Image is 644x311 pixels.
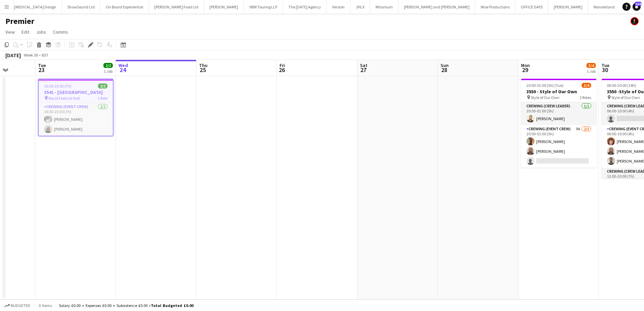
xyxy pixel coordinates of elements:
span: 29 [520,66,530,74]
span: 26 [279,66,285,74]
span: Tue [602,62,609,68]
button: [PERSON_NAME] [548,0,588,13]
a: Jobs [33,28,49,36]
div: 1 Job [104,69,112,74]
span: Wed [119,62,128,68]
span: 06:00-20:00 (14h) [607,83,636,88]
span: 0 items [37,303,53,308]
span: Sat [360,62,367,68]
span: 23 [37,66,46,74]
a: Comms [50,28,71,36]
button: Budgeted [3,302,31,309]
button: Wonderland [588,0,620,13]
span: 3/4 [582,83,591,88]
span: Style of Our Own [531,95,559,100]
span: 114 [635,2,641,6]
button: [PERSON_NAME] Food Ltd [149,0,204,13]
span: 2 Roles [580,95,591,100]
h3: 3550 - Style of Our Own [521,89,597,95]
span: Tue [38,62,46,68]
a: Edit [19,28,32,36]
button: [PERSON_NAME] [204,0,244,13]
span: Edit [22,29,29,35]
button: Version [327,0,350,13]
button: Mitanium [370,0,398,13]
button: OFFICE DAYS [515,0,548,13]
span: Royal Festival Hall [49,96,80,101]
h3: 3541 - [GEOGRAPHIC_DATA] [39,89,113,95]
a: View [3,28,18,36]
button: VBW Touring LLP [244,0,283,13]
div: [DATE] [5,52,21,59]
span: 2/2 [98,83,107,89]
span: 1 Role [98,96,107,101]
span: Sun [441,62,449,68]
button: Wise Productions [475,0,515,13]
span: Mon [521,62,530,68]
button: JHLX [350,0,370,13]
span: Jobs [36,29,46,35]
span: 20:00-01:00 (5h) (Tue) [526,83,563,88]
span: Style of Our Own [611,95,640,100]
span: 28 [440,66,449,74]
app-card-role: Crewing (Event Crew)9A2/320:00-01:00 (5h)[PERSON_NAME][PERSON_NAME] [521,125,597,168]
span: Week 38 [22,53,39,58]
span: View [5,29,15,35]
div: BST [42,53,49,58]
span: 24 [118,66,128,74]
span: 16:30-23:30 (7h) [44,83,71,89]
span: 27 [359,66,367,74]
span: 3/4 [586,63,596,68]
span: 30 [601,66,609,74]
span: 2/2 [103,63,113,68]
span: Comms [53,29,68,35]
button: [PERSON_NAME] and [PERSON_NAME] [398,0,475,13]
app-card-role: Crewing (Crew Leader)1/120:00-01:00 (5h)[PERSON_NAME] [521,102,597,125]
span: Budgeted [11,303,30,308]
div: Salary £0.00 + Expenses £0.00 + Subsistence £0.00 = [59,303,193,308]
div: 1 Job [587,69,595,74]
a: 114 [633,3,641,11]
app-job-card: 16:30-23:30 (7h)2/23541 - [GEOGRAPHIC_DATA] Royal Festival Hall1 RoleCrewing (Event Crew)2/216:30... [38,79,114,136]
app-job-card: 20:00-01:00 (5h) (Tue)3/43550 - Style of Our Own Style of Our Own2 RolesCrewing (Crew Leader)1/12... [521,79,597,168]
app-user-avatar: Ash Grimmer [631,17,639,25]
span: Fri [280,62,285,68]
app-card-role: Crewing (Event Crew)2/216:30-23:30 (7h)[PERSON_NAME][PERSON_NAME] [39,103,113,136]
h1: Premier [5,16,34,26]
span: Thu [199,62,207,68]
button: [MEDICAL_DATA] Design [9,0,62,13]
span: Total Budgeted £0.00 [151,303,193,308]
button: ShawSound Ltd [62,0,100,13]
span: 25 [198,66,207,74]
button: On Board Experiential [100,0,149,13]
button: The [DATE] Agency [283,0,327,13]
